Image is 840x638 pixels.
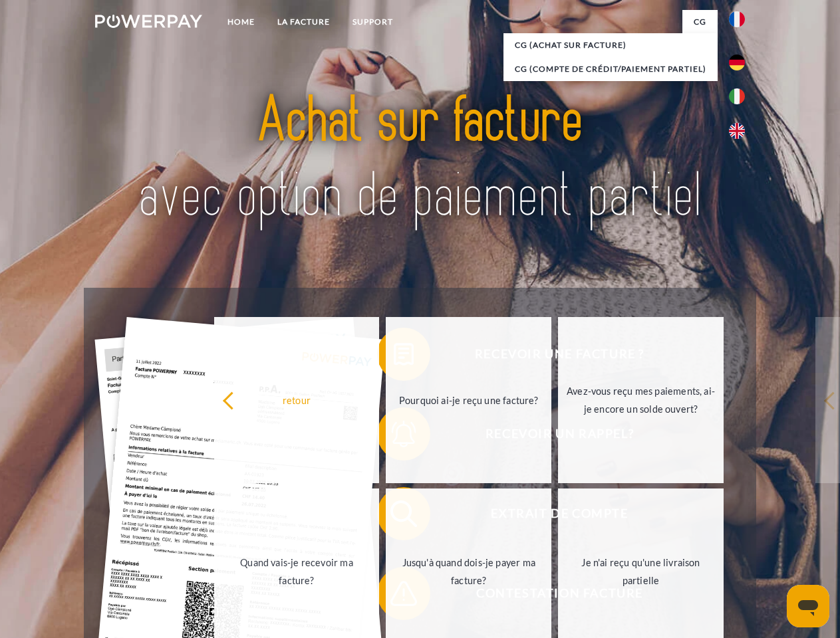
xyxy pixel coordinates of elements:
img: fr [729,11,745,27]
a: CG (achat sur facture) [503,33,718,57]
img: en [729,123,745,139]
a: CG [682,10,718,34]
div: retour [222,391,372,409]
a: Avez-vous reçu mes paiements, ai-je encore un solde ouvert? [558,317,724,483]
img: de [729,54,745,70]
a: Home [216,10,266,34]
div: Pourquoi ai-je reçu une facture? [394,391,543,409]
div: Je n'ai reçu qu'une livraison partielle [566,554,716,589]
img: it [729,88,745,104]
img: logo-powerpay-white.svg [95,15,202,28]
iframe: Bouton de lancement de la fenêtre de messagerie [787,585,829,627]
img: title-powerpay_fr.svg [127,64,713,255]
a: LA FACTURE [266,10,341,34]
div: Avez-vous reçu mes paiements, ai-je encore un solde ouvert? [566,382,716,418]
a: Support [341,10,404,34]
a: CG (Compte de crédit/paiement partiel) [503,57,718,81]
div: Quand vais-je recevoir ma facture? [222,554,372,589]
div: Jusqu'à quand dois-je payer ma facture? [394,554,543,589]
